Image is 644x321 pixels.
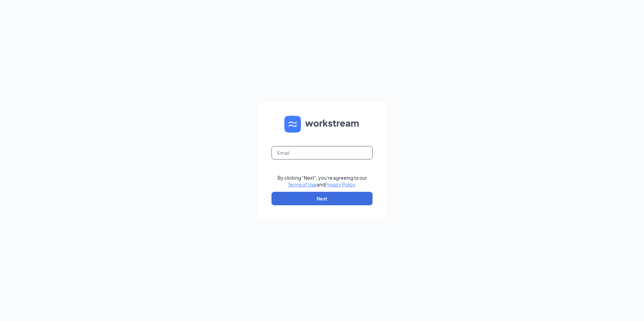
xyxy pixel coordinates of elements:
a: Privacy Policy [325,181,355,187]
div: By clicking "Next", you're agreeing to our and . [278,174,367,188]
input: Email [271,146,373,159]
img: WS logo and Workstream text [284,116,360,133]
button: Next [271,192,373,205]
a: Terms of Use [288,181,317,187]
